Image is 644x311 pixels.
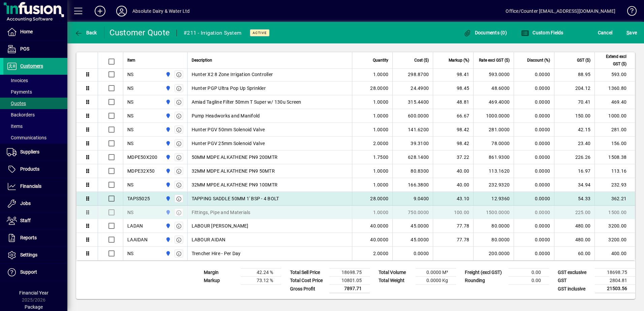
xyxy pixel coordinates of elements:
td: 0.0000 M³ [416,269,456,277]
button: Documents (0) [461,27,509,39]
span: Markup (%) [449,57,469,64]
td: 45.0000 [392,219,433,233]
td: 10801.05 [329,277,370,285]
td: 141.6200 [392,123,433,137]
td: 232.93 [594,178,635,192]
span: 28.0000 [370,85,388,92]
div: 232.9320 [478,181,510,188]
td: 0.0000 [514,123,554,137]
button: Back [73,27,99,39]
span: Package [25,304,43,310]
a: Products [3,161,67,178]
td: 1508.38 [594,150,635,164]
td: GST [554,277,595,285]
span: Pump Headworks and Manifold [192,112,260,119]
span: Customers [20,63,43,69]
div: NS [127,126,134,133]
span: Matata Road [164,222,171,230]
div: 113.1620 [478,168,510,174]
td: 166.3800 [392,178,433,192]
span: Payments [7,89,32,95]
td: GST inclusive [554,285,595,293]
td: 77.78 [433,233,473,247]
span: Matata Road [164,236,171,243]
td: 315.4400 [392,95,433,109]
span: Backorders [7,112,35,117]
td: 60.00 [554,247,594,261]
div: 12.9360 [478,195,510,202]
td: 0.00 [509,277,549,285]
span: Home [20,29,33,34]
a: Backorders [3,109,67,120]
td: 3200.00 [594,233,635,247]
div: 593.0000 [478,71,510,78]
span: 1.0000 [373,181,389,188]
td: 0.0000 [514,68,554,81]
span: Rate excl GST ($) [479,57,510,64]
span: Items [7,124,23,129]
span: 1.0000 [373,99,389,105]
div: 200.0000 [478,250,510,257]
span: S [626,30,629,35]
td: 42.15 [554,123,594,137]
button: Cancel [596,27,614,39]
span: Description [192,57,212,64]
span: Matata Road [164,250,171,257]
td: 34.94 [554,178,594,192]
td: Total Volume [375,269,416,277]
td: 40.00 [433,164,473,178]
td: 204.12 [554,81,594,95]
span: Hunter PGV 25mm Solenoid Valve [192,140,265,147]
span: 1.7500 [373,154,389,161]
td: 281.00 [594,123,635,137]
td: 98.42 [433,137,473,150]
span: ave [626,27,637,38]
td: 98.41 [433,68,473,81]
div: 281.0000 [478,126,510,133]
div: LAAIDAN [127,236,148,243]
button: Save [625,27,639,39]
td: 0.0000 [514,81,554,95]
div: 48.6000 [478,85,510,92]
td: 66.67 [433,109,473,123]
span: 32MM MPDE ALKATHENE PN9 100MTR [192,181,278,188]
span: Extend excl GST ($) [599,53,626,68]
div: 1000.0000 [478,112,510,119]
span: Back [74,30,97,35]
td: 1000.00 [594,109,635,123]
button: Custom Fields [519,27,565,39]
td: 0.0000 [514,233,554,247]
span: Cost ($) [414,57,429,64]
span: Matata Road [164,140,171,147]
td: 9.0400 [392,192,433,206]
a: Staff [3,212,67,229]
div: NS [127,181,134,188]
span: Hunter PGP Ultra Pop Up Sprinkler [192,85,266,92]
div: MDPE32X50 [127,168,155,174]
span: Trencher Hire - Per Day [192,250,241,257]
a: Suppliers [3,144,67,161]
div: TAPS5025 [127,195,150,202]
td: 226.26 [554,150,594,164]
td: Margin [200,269,241,277]
a: POS [3,41,67,58]
a: Payments [3,86,67,98]
td: 77.78 [433,219,473,233]
td: Markup [200,277,241,285]
div: 469.4000 [478,99,510,105]
span: Support [20,269,37,275]
div: NS [127,85,134,92]
span: Matata Road [164,167,171,175]
span: TAPPING SADDLE 50MM 1' BSP - 4 BOLT [192,195,279,202]
span: Cancel [598,27,613,38]
span: Staff [20,218,31,223]
td: 80.8300 [392,164,433,178]
div: NS [127,250,134,257]
td: 98.42 [433,123,473,137]
span: 50MM MDPE ALKATHENE PN9 200MTR [192,154,278,161]
span: Active [253,31,267,35]
td: 362.21 [594,192,635,206]
div: LADAN [127,222,143,229]
span: Reports [20,235,37,240]
span: Matata Road [164,84,171,92]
